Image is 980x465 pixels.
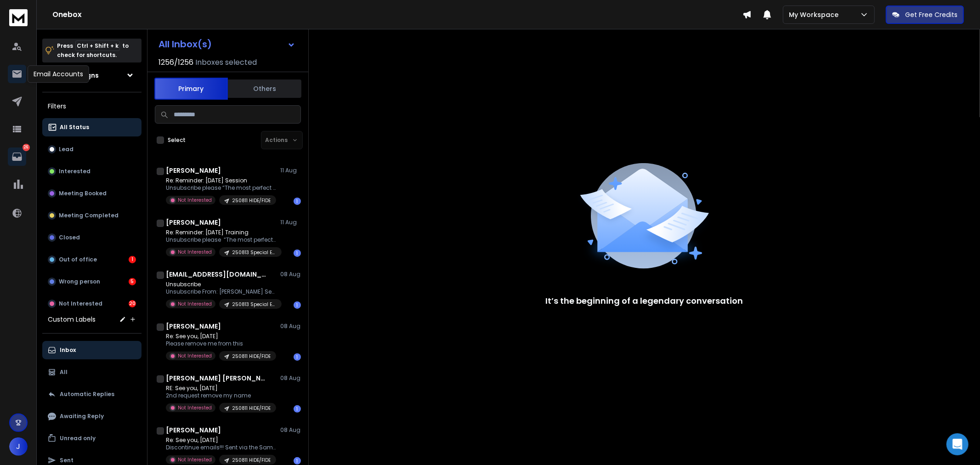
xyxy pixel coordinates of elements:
h1: [PERSON_NAME] [166,322,221,331]
p: Wrong person [59,278,100,285]
button: Primary [154,78,228,100]
h1: [PERSON_NAME] [166,425,221,435]
p: Interested [59,168,91,175]
span: 1256 / 1256 [159,57,193,68]
h1: All Inbox(s) [159,40,212,49]
p: Press to check for shortcuts. [57,41,129,60]
label: Select [168,136,186,144]
p: 08 Aug [280,323,301,330]
button: All [42,363,142,381]
button: J [9,437,28,456]
p: 250811 HIDE/FIDE [232,353,271,360]
div: 20 [129,300,136,307]
p: Not Interested [178,301,212,307]
a: 26 [8,147,26,166]
button: Lead [42,140,142,159]
p: 250811 HIDE/FIDE [232,405,271,412]
p: Unsubscribe From: [PERSON_NAME] Sent: [166,288,276,295]
p: Closed [59,234,80,241]
p: Not Interested [178,197,212,204]
button: Out of office1 [42,250,142,269]
h1: [PERSON_NAME] [PERSON_NAME] [166,374,267,383]
p: Not Interested [178,456,212,463]
p: Not Interested [178,249,212,255]
span: Ctrl + Shift + k [75,40,120,51]
button: Others [228,79,301,99]
button: Unread only [42,429,142,448]
p: Meeting Completed [59,212,119,219]
button: All Campaigns [42,66,142,85]
p: 08 Aug [280,271,301,278]
div: 1 [294,250,301,257]
p: Not Interested [178,404,212,411]
p: Discontinue emails!!! Sent via the Samsung [166,444,276,451]
h1: [EMAIL_ADDRESS][DOMAIN_NAME] [166,270,267,279]
p: Inbox [60,346,76,354]
p: 08 Aug [280,374,301,382]
p: My Workspace [789,10,842,19]
button: Wrong person5 [42,272,142,291]
p: Unread only [60,435,96,442]
p: Re: See you, [DATE] [166,437,276,444]
h3: Filters [42,100,142,113]
button: Not Interested20 [42,295,142,313]
p: 250811 HIDE/FIDE [232,197,271,204]
div: Open Intercom Messenger [946,433,969,455]
p: 08 Aug [280,426,301,434]
button: Inbox [42,341,142,359]
p: 250813 Special Enrollment Periods [232,301,276,308]
button: Meeting Booked [42,184,142,203]
button: Meeting Completed [42,206,142,225]
h1: Onebox [52,9,742,20]
p: Unsubscribe [166,281,276,288]
p: 11 Aug [280,219,301,226]
p: Sent [60,457,74,464]
p: Get Free Credits [905,10,957,19]
p: Unsubscribe please “The most perfect being [166,184,276,192]
p: Lead [59,146,74,153]
button: All Status [42,118,142,136]
p: Not Interested [178,352,212,359]
div: 1 [294,198,301,205]
button: All Inbox(s) [151,35,303,53]
p: All [60,369,68,376]
p: 11 Aug [280,167,301,174]
div: 5 [129,278,136,285]
h1: [PERSON_NAME] [166,166,221,175]
p: 26 [23,144,30,151]
button: Get Free Credits [886,6,964,24]
button: Closed [42,228,142,247]
p: Out of office [59,256,97,263]
div: Email Accounts [28,65,89,83]
div: 1 [294,457,301,465]
div: 1 [294,353,301,361]
p: Automatic Replies [60,391,114,398]
div: 1 [294,301,301,309]
p: Re: Reminder: [DATE] Training [166,229,276,236]
img: logo [9,9,28,26]
p: All Status [60,124,89,131]
button: Awaiting Reply [42,407,142,425]
p: Re: Reminder: [DATE] Session [166,177,276,184]
p: Not Interested [59,300,102,307]
p: Please remove me from this [166,340,276,347]
h3: Inboxes selected [195,57,257,68]
button: Interested [42,162,142,181]
button: Automatic Replies [42,385,142,403]
p: RE: See you, [DATE] [166,385,276,392]
h1: [PERSON_NAME] [166,218,221,227]
p: It’s the beginning of a legendary conversation [546,295,743,307]
p: 250811 HIDE/FIDE [232,457,271,464]
p: Unsubscribe please “The most perfect being [166,236,276,244]
h3: Custom Labels [48,315,96,324]
p: Meeting Booked [59,190,107,197]
p: Awaiting Reply [60,413,104,420]
p: Re: See you, [DATE] [166,333,276,340]
p: 250813 Special Enrollment Periods [232,249,276,256]
p: 2nd request remove my name [166,392,276,399]
div: 1 [294,405,301,413]
div: 1 [129,256,136,263]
